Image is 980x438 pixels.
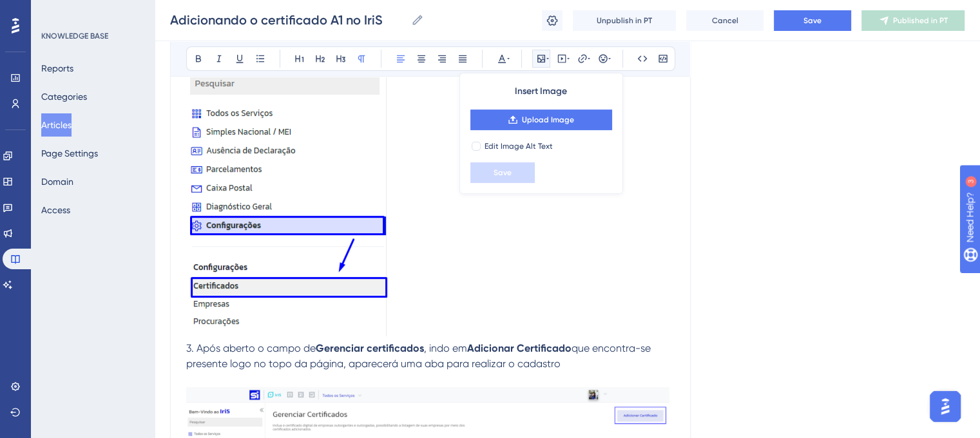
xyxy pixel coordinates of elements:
[597,15,652,26] span: Unpublish in PT
[470,162,535,183] button: Save
[316,342,424,354] strong: Gerenciar certificados
[90,6,93,17] div: 3
[515,84,567,99] span: Insert Image
[573,10,676,31] button: Unpublish in PT
[522,115,574,125] span: Upload Image
[926,387,965,426] iframe: UserGuiding AI Assistant Launcher
[485,141,553,151] span: Edit Image Alt Text
[893,15,948,26] span: Published in PT
[41,170,73,193] button: Domain
[774,10,851,31] button: Save
[41,57,73,80] button: Reports
[803,15,821,26] span: Save
[170,11,406,29] input: Article Name
[41,85,87,108] button: Categories
[41,142,98,165] button: Page Settings
[41,31,108,41] div: KNOWLEDGE BASE
[861,10,965,31] button: Published in PT
[494,167,512,178] span: Save
[30,3,81,19] span: Need Help?
[41,113,72,137] button: Articles
[470,110,612,130] button: Upload Image
[41,198,70,222] button: Access
[186,342,316,354] span: 3. Após aberto o campo de
[712,15,738,26] span: Cancel
[467,342,572,354] strong: Adicionar Certificado
[424,342,467,354] span: , indo em
[686,10,764,31] button: Cancel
